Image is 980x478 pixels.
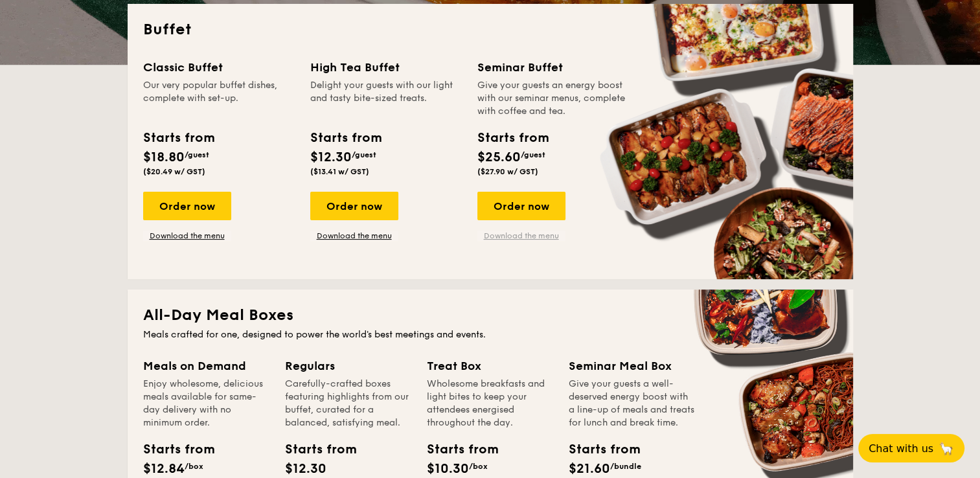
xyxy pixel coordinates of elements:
a: Download the menu [143,231,231,241]
div: Carefully-crafted boxes featuring highlights from our buffet, curated for a balanced, satisfying ... [285,378,411,429]
span: ($13.41 w/ GST) [310,167,369,176]
div: Treat Box [427,357,553,375]
a: Download the menu [310,231,398,241]
div: Starts from [143,440,201,459]
span: $10.30 [427,461,469,477]
div: Our very popular buffet dishes, complete with set-up. [143,79,295,118]
h2: All-Day Meal Boxes [143,305,838,326]
span: /guest [352,150,376,159]
div: Starts from [569,440,627,459]
span: $25.60 [477,150,521,165]
span: /box [469,462,488,471]
div: Starts from [285,440,343,459]
div: Meals crafted for one, designed to power the world's best meetings and events. [143,328,838,341]
div: Wholesome breakfasts and light bites to keep your attendees energised throughout the day. [427,378,553,429]
div: Seminar Meal Box [569,357,695,375]
span: $18.80 [143,150,185,165]
div: Regulars [285,357,411,375]
div: Starts from [427,440,485,459]
span: /guest [185,150,209,159]
h2: Buffet [143,19,838,40]
div: Order now [477,192,565,220]
span: $12.30 [310,150,352,165]
span: /bundle [610,462,641,471]
div: Give your guests an energy boost with our seminar menus, complete with coffee and tea. [477,79,629,118]
span: ($20.49 w/ GST) [143,167,205,176]
div: High Tea Buffet [310,58,462,76]
div: Seminar Buffet [477,58,629,76]
span: $12.84 [143,461,185,477]
span: /guest [521,150,545,159]
span: /box [185,462,203,471]
div: Starts from [143,128,214,148]
div: Starts from [477,128,548,148]
div: Order now [143,192,231,220]
div: Order now [310,192,398,220]
div: Classic Buffet [143,58,295,76]
div: Give your guests a well-deserved energy boost with a line-up of meals and treats for lunch and br... [569,378,695,429]
div: Meals on Demand [143,357,269,375]
div: Delight your guests with our light and tasty bite-sized treats. [310,79,462,118]
span: ($27.90 w/ GST) [477,167,538,176]
span: Chat with us [869,442,933,455]
div: Enjoy wholesome, delicious meals available for same-day delivery with no minimum order. [143,378,269,429]
span: $21.60 [569,461,610,477]
a: Download the menu [477,231,565,241]
span: $12.30 [285,461,326,477]
span: 🦙 [939,441,954,456]
button: Chat with us🦙 [858,434,964,462]
div: Starts from [310,128,381,148]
